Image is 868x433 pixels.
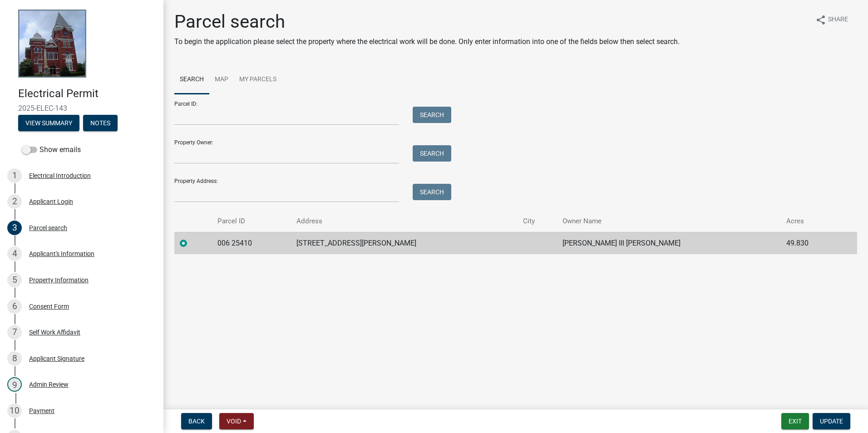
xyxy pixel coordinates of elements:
[815,15,826,25] i: share
[29,277,89,283] div: Property Information
[219,413,254,429] button: Void
[7,377,22,392] div: 9
[188,418,205,425] span: Back
[29,303,69,310] div: Consent Form
[29,172,91,179] div: Electrical Introduction
[18,115,79,131] button: View Summary
[7,351,22,366] div: 8
[828,15,848,25] span: Share
[227,418,241,425] span: Void
[7,325,22,340] div: 7
[212,232,291,254] td: 006 25410
[557,211,781,232] th: Owner Name
[813,413,850,429] button: Update
[29,355,84,362] div: Applicant Signature
[18,104,145,113] span: 2025-ELEC-143
[18,87,156,100] h4: Electrical Permit
[7,168,22,183] div: 1
[808,11,855,29] button: shareShare
[518,211,557,232] th: City
[557,232,781,254] td: [PERSON_NAME] III [PERSON_NAME]
[83,120,118,127] wm-modal-confirm: Notes
[7,299,22,314] div: 6
[7,221,22,235] div: 3
[781,232,838,254] td: 49.830
[234,65,282,94] a: My Parcels
[7,273,22,287] div: 5
[29,381,69,388] div: Admin Review
[22,144,81,155] label: Show emails
[174,65,209,94] a: Search
[29,329,80,335] div: Self Work Affidavit
[18,10,86,78] img: Talbot County, Georgia
[413,145,451,162] button: Search
[18,120,79,127] wm-modal-confirm: Summary
[209,65,234,94] a: Map
[413,107,451,123] button: Search
[291,232,518,254] td: [STREET_ADDRESS][PERSON_NAME]
[7,194,22,209] div: 2
[174,11,680,33] h1: Parcel search
[820,418,843,425] span: Update
[212,211,291,232] th: Parcel ID
[7,403,22,418] div: 10
[291,211,518,232] th: Address
[181,413,212,429] button: Back
[29,408,54,414] div: Payment
[413,184,451,200] button: Search
[781,413,809,429] button: Exit
[83,115,118,131] button: Notes
[29,251,94,257] div: Applicant's Information
[29,225,67,231] div: Parcel search
[29,198,73,205] div: Applicant Login
[7,246,22,261] div: 4
[781,211,838,232] th: Acres
[174,36,680,47] p: To begin the application please select the property where the electrical work will be done. Only ...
